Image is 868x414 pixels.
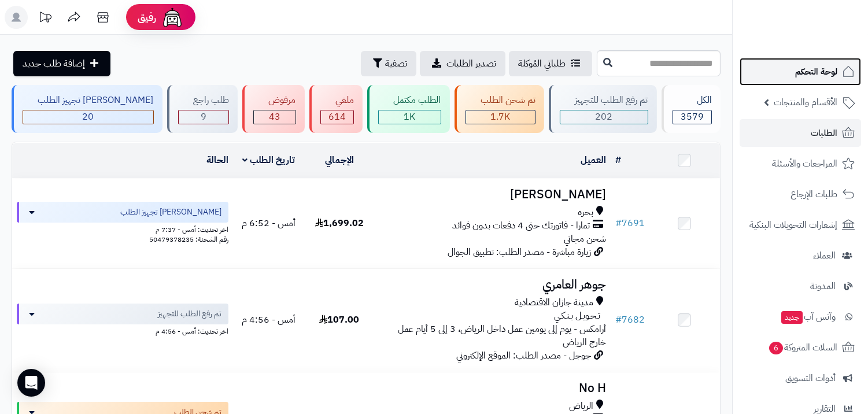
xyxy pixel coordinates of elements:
[161,6,184,29] img: ai-face.png
[307,85,365,133] a: ملغي 614
[446,57,496,71] span: تصدير الطلبات
[242,153,295,167] a: تاريخ الطلب
[518,57,566,71] span: طلباتي المُوكلة
[681,110,704,124] span: 3579
[673,94,712,107] div: الكل
[448,245,591,259] span: زيارة مباشرة - مصدر الطلب: تطبيق الجوال
[740,364,861,392] a: أدوات التسويق
[659,85,723,133] a: الكل3579
[315,216,364,230] span: 1,699.02
[23,57,85,71] span: إضافة طلب جديد
[420,51,505,76] a: تصدير الطلبات
[578,206,593,219] span: بحره
[201,110,206,124] span: 9
[615,313,645,327] a: #7682
[740,180,861,208] a: طلبات الإرجاع
[404,110,415,124] span: 1K
[740,303,861,331] a: وآتس آبجديد
[560,94,648,107] div: تم رفع الطلب للتجهيز
[328,110,346,124] span: 614
[795,64,837,80] span: لوحة التحكم
[774,94,837,110] span: الأقسام والمنتجات
[466,94,536,107] div: تم شحن الطلب
[253,94,296,107] div: مرفوض
[564,232,606,246] span: شحن مجاني
[509,51,592,76] a: طلباتي المُوكلة
[398,322,606,349] span: أرامكس - يوم إلى يومين عمل داخل الرياض، 3 إلى 5 أيام عمل خارج الرياض
[740,334,861,361] a: السلات المتروكة6
[321,110,354,124] div: 614
[17,324,228,337] div: اخر تحديث: أمس - 4:56 م
[740,211,861,239] a: إشعارات التحويلات البنكية
[546,85,659,133] a: تم رفع الطلب للتجهيز 202
[740,272,861,300] a: المدونة
[560,110,648,124] div: 202
[158,308,221,320] span: تم رفع الطلب للتجهيز
[781,311,803,324] span: جديد
[740,150,861,178] a: المراجعات والأسئلة
[378,94,441,107] div: الطلب مكتمل
[791,186,837,202] span: طلبات الإرجاع
[749,217,837,233] span: إشعارات التحويلات البنكية
[615,313,622,327] span: #
[23,94,154,107] div: [PERSON_NAME] تجهيز الطلب
[165,85,241,133] a: طلب راجع 9
[452,219,590,232] span: تمارا - فاتورتك حتى 4 دفعات بدون فوائد
[769,342,783,354] span: 6
[780,309,836,325] span: وآتس آب
[254,110,296,124] div: 43
[813,247,836,264] span: العملاء
[772,156,837,172] span: المراجعات والأسئلة
[361,51,416,76] button: تصفية
[615,216,645,230] a: #7691
[595,110,612,124] span: 202
[379,278,606,291] h3: جوهر العامري
[452,85,547,133] a: تم شحن الطلب 1.7K
[379,188,606,201] h3: [PERSON_NAME]
[206,153,228,167] a: الحالة
[179,110,229,124] div: 9
[810,278,836,294] span: المدونة
[581,153,606,167] a: العميل
[269,110,280,124] span: 43
[240,85,307,133] a: مرفوض 43
[320,94,354,107] div: ملغي
[768,339,837,356] span: السلات المتروكة
[456,349,591,363] span: جوجل - مصدر الطلب: الموقع الإلكتروني
[365,85,452,133] a: الطلب مكتمل 1K
[13,51,110,76] a: إضافة طلب جديد
[149,234,228,245] span: رقم الشحنة: 50479378235
[17,223,228,235] div: اخر تحديث: أمس - 7:37 م
[490,110,510,124] span: 1.7K
[138,10,156,24] span: رفيق
[9,85,165,133] a: [PERSON_NAME] تجهيز الطلب 20
[569,400,593,413] span: الرياض
[23,110,153,124] div: 20
[811,125,837,141] span: الطلبات
[17,369,45,397] div: Open Intercom Messenger
[242,216,296,230] span: أمس - 6:52 م
[242,313,296,327] span: أمس - 4:56 م
[379,110,441,124] div: 1034
[740,58,861,86] a: لوحة التحكم
[615,216,622,230] span: #
[178,94,230,107] div: طلب راجع
[740,242,861,269] a: العملاء
[554,309,600,323] span: تـحـويـل بـنـكـي
[82,110,94,124] span: 20
[615,153,621,167] a: #
[515,296,593,309] span: مدينة جازان الاقتصادية
[319,313,359,327] span: 107.00
[379,382,606,395] h3: No H
[31,6,60,32] a: تحديثات المنصة
[385,57,407,71] span: تصفية
[466,110,535,124] div: 1657
[740,119,861,147] a: الطلبات
[325,153,354,167] a: الإجمالي
[785,370,836,386] span: أدوات التسويق
[120,206,221,218] span: [PERSON_NAME] تجهيز الطلب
